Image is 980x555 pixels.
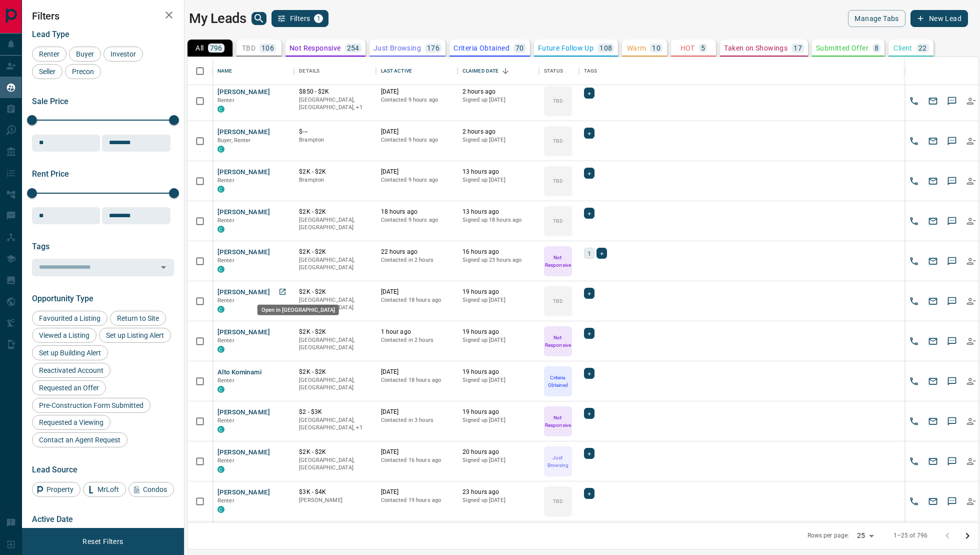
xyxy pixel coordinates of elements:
svg: Call [909,136,919,146]
button: [PERSON_NAME] [217,128,270,137]
p: [GEOGRAPHIC_DATA], [GEOGRAPHIC_DATA] [299,256,370,272]
svg: Sms [947,456,957,466]
button: Call [906,214,921,229]
svg: Call [909,376,919,386]
button: Email [925,174,940,189]
div: Set up Listing Alert [99,328,171,343]
span: Pre-Construction Form Submitted [35,401,147,409]
span: Renter [35,50,63,58]
button: New Lead [910,10,968,27]
div: Favourited a Listing [32,311,107,326]
p: Toronto [299,96,370,112]
p: 19 hours ago [462,368,534,376]
p: 16 hours ago [462,248,534,256]
span: + [587,328,591,338]
div: Name [212,57,294,85]
span: + [600,248,603,258]
p: 2 hours ago [462,88,534,96]
button: Call [906,254,921,269]
span: + [587,128,591,138]
div: condos.ca [217,426,224,433]
p: Just Browsing [545,454,571,469]
h2: Filters [32,10,174,22]
div: Last Active [381,57,412,85]
div: Return to Site [110,311,166,326]
svg: Call [909,336,919,346]
svg: Email [928,416,938,426]
p: 254 [347,45,359,52]
div: Tags [584,57,597,85]
p: Contacted 9 hours ago [381,216,452,224]
p: HOT [680,45,695,52]
button: [PERSON_NAME] [217,208,270,217]
div: Last Active [376,57,457,85]
span: Renter [217,257,234,264]
svg: Reallocate [966,256,976,266]
p: Contacted 9 hours ago [381,136,452,144]
button: SMS [944,494,959,509]
button: [PERSON_NAME] [217,448,270,457]
span: Renter [217,177,234,184]
button: Call [906,294,921,309]
span: Investor [107,50,139,58]
svg: Reallocate [966,336,976,346]
svg: Sms [947,136,957,146]
span: Viewed a Listing [35,331,93,339]
p: [DATE] [381,168,452,176]
span: Renter [217,217,234,224]
p: Contacted in 3 hours [381,416,452,424]
p: Contacted 9 hours ago [381,96,452,104]
div: MrLoft [83,482,126,497]
button: Reallocate [963,254,978,269]
div: Investor [103,47,143,62]
div: 25 [853,528,877,543]
button: Manage Tabs [848,10,905,27]
button: Email [925,214,940,229]
button: SMS [944,134,959,149]
svg: Reallocate [966,96,976,106]
p: Signed up [DATE] [462,176,534,184]
button: Call [906,454,921,469]
button: Reallocate [963,94,978,109]
span: 1 [587,248,591,258]
span: Seller [35,68,59,76]
span: + [587,88,591,98]
span: Condos [139,485,170,493]
p: Signed up [DATE] [462,336,534,344]
button: [PERSON_NAME] [217,248,270,257]
p: Future Follow Up [538,45,593,52]
svg: Call [909,456,919,466]
p: 19 hours ago [462,328,534,336]
svg: Reallocate [966,416,976,426]
div: Seller [32,64,62,79]
p: Signed up [DATE] [462,96,534,104]
span: Precon [68,68,97,76]
p: $2 - $3K [299,408,370,416]
p: 20 hours ago [462,448,534,456]
svg: Sms [947,176,957,186]
p: TBD [553,217,562,225]
p: $2K - $2K [299,328,370,336]
p: Signed up [DATE] [462,296,534,304]
p: Signed up [DATE] [462,136,534,144]
svg: Reallocate [966,296,976,306]
div: + [584,168,594,179]
span: Property [43,485,77,493]
p: TBD [242,45,255,52]
button: Open [156,260,170,274]
button: Reset Filters [76,533,129,550]
span: + [587,448,591,458]
div: Tags [579,57,905,85]
p: TBD [553,297,562,305]
svg: Email [928,296,938,306]
button: SMS [944,454,959,469]
svg: Reallocate [966,216,976,226]
span: Set up Listing Alert [102,331,167,339]
p: 1 hour ago [381,328,452,336]
p: Contacted 18 hours ago [381,296,452,304]
button: Email [925,134,940,149]
p: [GEOGRAPHIC_DATA], [GEOGRAPHIC_DATA] [299,216,370,232]
button: Reallocate [963,174,978,189]
p: All [195,45,203,52]
p: [GEOGRAPHIC_DATA], [GEOGRAPHIC_DATA] [299,296,370,312]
